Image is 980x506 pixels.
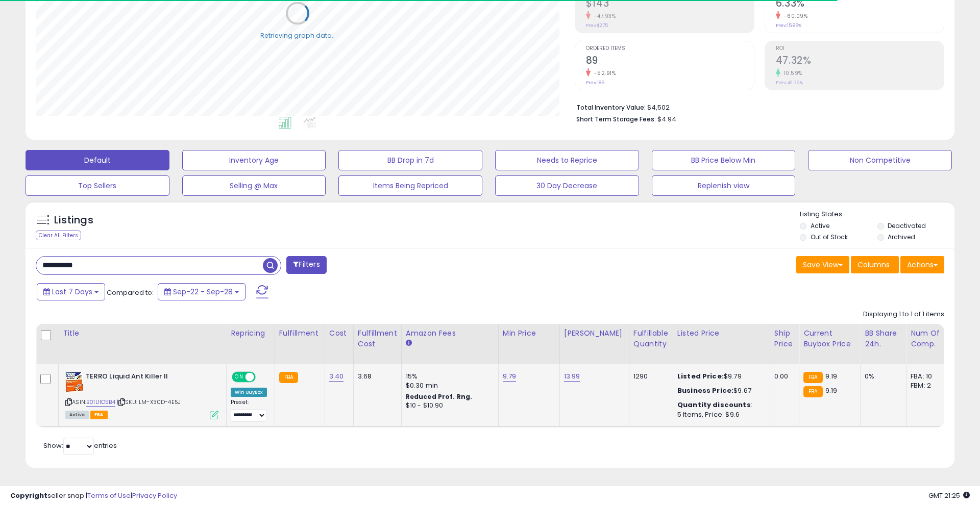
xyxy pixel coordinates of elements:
label: Deactivated [888,221,926,230]
div: Displaying 1 to 1 of 1 items [863,310,944,319]
div: 5 Items, Price: $9.6 [677,410,762,419]
b: Total Inventory Value: [576,103,646,112]
span: FBA [90,411,108,419]
small: Prev: 42.79% [776,80,803,86]
h2: 89 [586,55,754,68]
span: $4.94 [657,114,676,124]
small: FBA [279,372,298,383]
label: Out of Stock [811,233,848,241]
button: Needs to Reprice [495,150,639,170]
div: ASIN: [65,372,218,418]
div: $0.30 min [406,381,491,390]
button: 30 Day Decrease [495,175,639,196]
small: Prev: 15.86% [776,22,801,29]
div: Listed Price [677,328,766,339]
span: 2025-10-6 21:25 GMT [928,491,970,500]
span: Last 7 Days [52,287,92,297]
span: OFF [254,373,271,382]
small: Prev: $275 [586,22,608,29]
button: Save View [796,256,849,273]
button: Items Being Repriced [338,175,482,196]
button: Actions [900,256,944,273]
b: Short Term Storage Fees: [576,115,656,123]
img: 51nDDXAfmDL._SL40_.jpg [65,372,83,392]
div: Current Buybox Price [803,328,856,349]
span: ON [233,373,246,382]
a: Privacy Policy [132,491,177,500]
div: Clear All Filters [36,231,81,240]
h5: Listings [54,213,93,227]
button: Inventory Age [182,150,326,170]
label: Archived [888,233,915,241]
button: Non Competitive [808,150,952,170]
span: Columns [857,260,890,270]
div: 1290 [633,372,665,381]
div: Preset: [231,399,267,422]
div: Ship Price [774,328,795,349]
div: FBM: 2 [911,381,944,390]
div: 0.00 [774,372,791,381]
span: ROI [776,46,944,52]
div: Fulfillable Quantity [633,328,669,349]
div: Cost [329,328,349,339]
button: Filters [286,256,326,274]
small: Amazon Fees. [406,339,412,348]
button: Selling @ Max [182,175,326,196]
small: -47.93% [591,12,616,20]
b: Quantity discounts [677,400,751,410]
b: Listed Price: [677,371,724,381]
div: Num of Comp. [911,328,948,349]
h2: 47.32% [776,55,944,68]
span: Show: entries [43,441,117,450]
small: -52.91% [591,69,616,77]
small: 10.59% [780,69,802,77]
div: $10 - $10.90 [406,401,491,410]
span: All listings currently available for purchase on Amazon [65,411,89,419]
b: TERRO Liquid Ant Killer ll [86,372,210,384]
b: Business Price: [677,386,733,395]
a: 9.79 [503,371,517,382]
span: Sep-22 - Sep-28 [173,287,233,297]
div: Amazon Fees [406,328,494,339]
div: Fulfillment [279,328,321,339]
b: Reduced Prof. Rng. [406,392,473,401]
button: Default [26,150,169,170]
strong: Copyright [10,491,47,500]
button: BB Drop in 7d [338,150,482,170]
a: B01L1IO5B4 [86,398,115,407]
span: 9.19 [825,386,838,395]
div: $9.67 [677,386,762,395]
a: 13.99 [564,371,580,382]
div: : [677,400,762,410]
span: 9.19 [825,371,838,381]
small: Prev: 189 [586,80,605,86]
div: 0% [865,372,898,381]
small: FBA [803,372,822,383]
button: Sep-22 - Sep-28 [158,283,246,300]
small: FBA [803,386,822,397]
button: Last 7 Days [37,283,105,300]
div: Min Price [503,328,555,339]
div: seller snap | | [10,491,177,501]
a: 3.40 [329,371,344,382]
div: 15% [406,372,491,381]
div: Title [63,328,222,339]
div: 3.68 [358,372,394,381]
button: Columns [851,256,899,273]
label: Active [811,221,829,230]
div: $9.79 [677,372,762,381]
div: Win BuyBox [231,388,267,397]
span: | SKU: LM-X30D-4E5J [117,398,181,406]
div: Fulfillment Cost [358,328,397,349]
div: Retrieving graph data.. [260,31,335,40]
button: Top Sellers [26,175,169,196]
span: Compared to: [107,288,154,297]
button: Replenish view [652,175,796,196]
div: [PERSON_NAME] [564,328,625,339]
span: Ordered Items [586,46,754,52]
p: Listing States: [800,210,954,219]
small: -60.09% [780,12,808,20]
li: $4,502 [576,100,937,113]
button: BB Price Below Min [652,150,796,170]
a: Terms of Use [87,491,131,500]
